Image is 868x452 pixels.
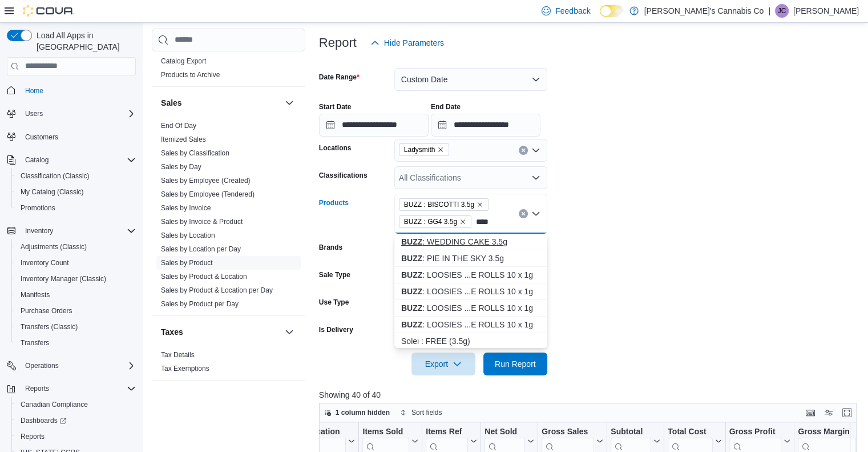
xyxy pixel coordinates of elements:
button: Open list of options [531,146,540,155]
button: Reports [2,381,140,397]
button: 1 column hidden [320,406,394,419]
div: Products [152,54,305,86]
span: Home [25,86,43,95]
button: Custom Date [394,68,547,91]
h3: Sales [161,97,182,109]
button: Promotions [11,200,140,216]
a: Transfers (Classic) [16,320,82,334]
button: Remove BUZZ : BISCOTTI 3.5g from selection in this group [477,201,483,208]
label: Is Delivery [319,325,353,334]
span: Dark Mode [600,17,600,18]
span: Transfers (Classic) [16,320,136,334]
button: Catalog [2,152,140,168]
span: Purchase Orders [21,306,72,315]
a: Manifests [16,288,54,302]
span: Run Report [495,358,536,370]
span: Export [418,353,469,375]
span: Canadian Compliance [16,398,136,411]
button: Adjustments (Classic) [11,239,140,255]
span: Customers [25,133,58,142]
a: Adjustments (Classic) [16,240,91,254]
span: Tax Details [161,350,195,359]
a: Sales by Day [161,163,201,171]
span: Manifests [21,290,50,299]
button: Reports [11,429,140,445]
div: Solei : FREE (3.5g) [401,335,540,347]
a: Canadian Compliance [16,398,92,411]
button: Transfers [11,335,140,351]
button: Manifests [11,287,140,303]
button: Open list of options [531,173,540,182]
strong: BUZZ [401,303,422,313]
a: Sales by Location per Day [161,245,241,253]
div: Subtotal [611,426,651,437]
a: Purchase Orders [16,304,77,318]
span: BUZZ : GG4 3.5g [404,216,457,227]
button: Taxes [161,326,280,338]
span: Reports [21,432,45,441]
span: Sales by Classification [161,149,229,158]
button: Customers [2,129,140,145]
button: Users [21,107,47,121]
button: Solei : FREE (3.5g) [394,333,547,350]
div: : LOOSIES ...E ROLLS 10 x 1g [401,286,540,297]
div: Gross Sales [542,426,594,437]
p: Showing 40 of 40 [319,389,862,401]
span: Sales by Product per Day [161,299,239,309]
span: Purchase Orders [16,304,136,318]
span: 1 column hidden [336,408,390,417]
button: Home [2,82,140,99]
label: Products [319,198,349,207]
span: Dashboards [16,414,136,427]
span: Canadian Compliance [21,400,88,409]
button: BUZZ : LOOSIES LA KUSH CAKE PRE ROLLS 10 x 1g [394,317,547,333]
span: Users [25,109,43,118]
button: Keyboard shortcuts [804,406,817,419]
button: Clear input [519,209,528,218]
label: Date Range [319,73,360,82]
span: Transfers (Classic) [21,322,78,331]
a: Products to Archive [161,71,220,79]
label: Sale Type [319,270,350,279]
span: Load All Apps in [GEOGRAPHIC_DATA] [32,30,136,53]
button: My Catalog (Classic) [11,184,140,200]
a: Tax Details [161,351,195,359]
span: Operations [25,361,59,370]
a: Sales by Invoice [161,204,211,212]
div: Sales [152,119,305,315]
a: My Catalog (Classic) [16,185,88,199]
p: | [768,4,770,18]
span: Inventory Count [21,258,69,267]
span: My Catalog (Classic) [21,187,84,197]
div: : WEDDING CAKE 3.5g [401,236,540,247]
div: Gross Profit [729,426,781,437]
a: Reports [16,430,49,443]
a: Sales by Product & Location [161,273,247,281]
a: Home [21,84,48,98]
div: Classification [288,426,346,437]
a: Sales by Product & Location per Day [161,286,273,294]
span: Users [21,107,136,121]
span: Inventory [21,224,136,238]
button: BUZZ : LOOSIES MANGO SOUR PRE ROLLS 10 x 1g [394,283,547,300]
button: Enter fullscreen [840,406,854,419]
span: Classification (Classic) [21,171,90,181]
button: Taxes [282,325,296,339]
span: My Catalog (Classic) [16,185,136,199]
button: BUZZ : PIE IN THE SKY 3.5g [394,250,547,267]
span: BUZZ : GG4 3.5g [399,215,471,228]
img: Cova [23,5,74,17]
strong: BUZZ [401,254,422,263]
button: Operations [21,359,63,373]
label: End Date [431,102,461,111]
div: : LOOSIES ...E ROLLS 10 x 1g [401,269,540,281]
h3: Report [319,36,357,50]
span: Inventory Manager (Classic) [21,274,106,283]
p: [PERSON_NAME]'s Cannabis Co [644,4,764,18]
span: BUZZ : BISCOTTI 3.5g [404,199,474,210]
div: : LOOSIES ...E ROLLS 10 x 1g [401,319,540,330]
span: Sales by Location [161,231,215,240]
button: Close list of options [531,209,540,218]
label: Use Type [319,298,349,307]
div: Gross Margin [798,426,855,437]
